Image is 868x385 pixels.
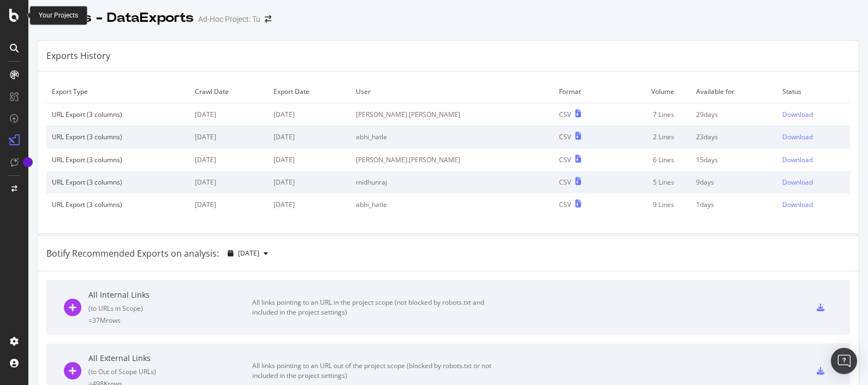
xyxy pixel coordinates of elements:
td: 23 days [691,126,777,148]
div: Download [782,155,813,164]
div: URL Export (3 columns) [52,110,184,119]
td: Available for [691,80,777,103]
td: 2 Lines [612,126,691,148]
td: 9 days [691,171,777,193]
td: Format [554,80,612,103]
td: [DATE] [189,149,268,171]
td: Volume [612,80,691,103]
div: All External Links [88,353,252,364]
td: 1 days [691,193,777,216]
div: All links pointing to an URL out of the project scope (blocked by robots.txt or not included in t... [252,361,498,381]
td: [DATE] [189,103,268,126]
td: [PERSON_NAME].[PERSON_NAME] [350,103,553,126]
td: [DATE] [189,193,268,216]
div: All links pointing to an URL in the project scope (not blocked by robots.txt and included in the ... [252,298,498,317]
a: Download [782,132,845,141]
div: CSV [559,177,571,187]
td: [DATE] [268,171,350,193]
td: 5 Lines [612,171,691,193]
div: CSV [559,200,571,209]
div: CSV [559,132,571,141]
td: [DATE] [268,193,350,216]
span: 2025 Sep. 17th [238,248,259,258]
td: [DATE] [268,126,350,148]
td: 7 Lines [612,103,691,126]
div: Download [782,132,813,141]
a: Download [782,155,845,164]
div: = 37M rows [88,316,252,325]
td: [DATE] [189,126,268,148]
div: URL Export (3 columns) [52,177,184,187]
div: Exports History [46,50,110,62]
div: All Internal Links [88,289,252,300]
div: ( to URLs in Scope ) [88,304,252,313]
a: Download [782,110,845,119]
td: Status [777,80,850,103]
div: Reports - DataExports [37,9,194,27]
td: Export Type [46,80,189,103]
div: Download [782,177,813,187]
button: [DATE] [223,245,272,262]
td: 6 Lines [612,149,691,171]
div: URL Export (3 columns) [52,200,184,209]
div: Botify Recommended Exports on analysis: [46,247,219,260]
td: 9 Lines [612,193,691,216]
div: Download [782,110,813,119]
div: Your Projects [39,11,78,20]
td: Export Date [268,80,350,103]
td: User [350,80,553,103]
div: arrow-right-arrow-left [265,15,271,23]
td: 29 days [691,103,777,126]
div: CSV [559,110,571,119]
td: [DATE] [268,149,350,171]
div: CSV [559,155,571,164]
div: Open Intercom Messenger [831,348,857,374]
td: [DATE] [189,171,268,193]
div: URL Export (3 columns) [52,155,184,164]
div: URL Export (3 columns) [52,132,184,141]
td: 15 days [691,149,777,171]
div: csv-export [817,304,824,311]
div: ( to Out of Scope URLs ) [88,367,252,376]
td: abhi_hatle [350,193,553,216]
td: midhunraj [350,171,553,193]
td: Crawl Date [189,80,268,103]
td: [PERSON_NAME].[PERSON_NAME] [350,149,553,171]
td: [DATE] [268,103,350,126]
div: Ad-Hoc Project: Tu [198,14,260,25]
a: Download [782,200,845,209]
div: Download [782,200,813,209]
td: abhi_hatle [350,126,553,148]
div: Tooltip anchor [23,157,33,167]
div: csv-export [817,367,824,375]
a: Download [782,177,845,187]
